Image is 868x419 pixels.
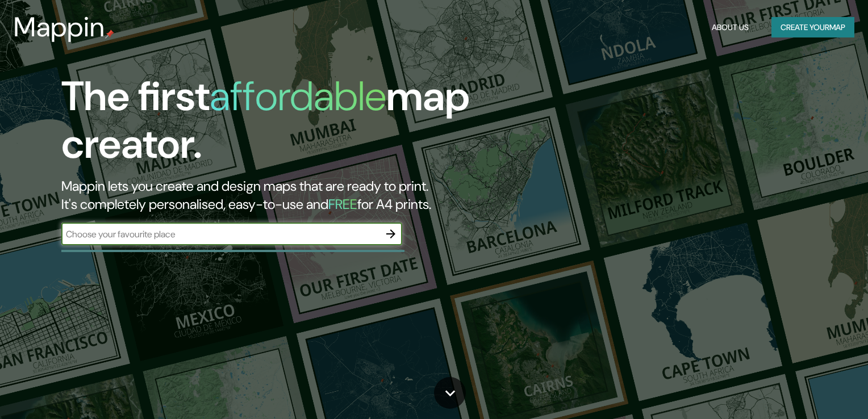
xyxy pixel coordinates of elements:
h5: FREE [328,195,357,213]
h2: Mappin lets you create and design maps that are ready to print. It's completely personalised, eas... [61,177,495,213]
h1: The first map creator. [61,73,495,177]
img: mappin-pin [105,30,114,39]
button: Create yourmap [771,17,854,38]
h3: Mappin [14,11,105,43]
button: About Us [707,17,753,38]
h1: affordable [210,70,386,123]
input: Choose your favourite place [61,228,379,241]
